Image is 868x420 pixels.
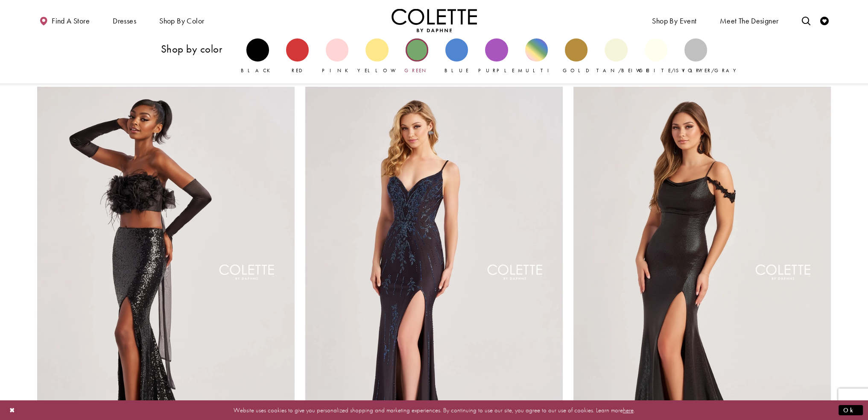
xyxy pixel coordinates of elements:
a: Red [286,38,309,74]
a: Visit Home Page [392,9,477,32]
span: Green [404,67,430,74]
a: Silver/Gray [684,38,707,74]
a: Meet the designer [718,9,781,32]
span: Silver/Gray [676,67,740,74]
span: Shop by color [159,17,204,25]
a: Gold [565,38,587,74]
span: Purple [478,67,515,74]
span: Dresses [113,17,136,25]
span: Pink [322,67,353,74]
span: Blue [444,67,469,74]
span: Shop By Event [652,17,696,25]
a: Black [246,38,269,74]
a: Tan/Beige [605,38,627,74]
span: Meet the designer [720,17,779,25]
span: Red [292,67,303,74]
span: Shop By Event [650,9,698,32]
span: Gold [563,67,590,74]
span: Shop by color [157,9,206,32]
a: Toggle search [799,9,812,32]
span: Multi [518,67,555,74]
a: here [623,405,634,414]
a: Multi [525,38,548,74]
span: Black [241,67,275,74]
a: Green [406,38,428,74]
button: Close Dialog [5,402,20,417]
p: Website uses cookies to give you personalized shopping and marketing experiences. By continuing t... [61,404,807,416]
span: Tan/Beige [596,67,649,74]
span: Find a store [52,17,90,25]
a: Pink [326,38,348,74]
img: Colette by Daphne [392,9,477,32]
span: Yellow [357,67,400,74]
a: Yellow [365,38,388,74]
a: White/Ivory [645,38,667,74]
button: Submit Dialog [839,405,863,415]
span: White/Ivory [636,67,707,74]
h3: Shop by color [161,43,238,55]
a: Blue [445,38,468,74]
a: Find a store [37,9,92,32]
span: Dresses [111,9,138,32]
a: Purple [485,38,508,74]
a: Check Wishlist [818,9,831,32]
